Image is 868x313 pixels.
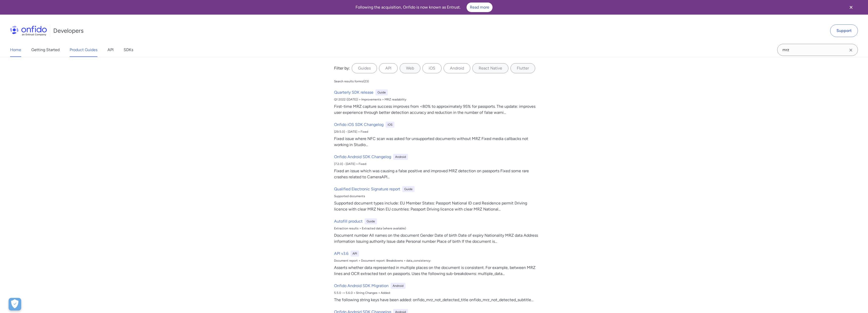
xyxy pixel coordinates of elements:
a: Autofill productGuideExtraction results > Extracted data (where available)Document number All nam... [332,216,540,247]
div: Fixed an issue which was causing a false positive and improved MRZ detection on passports Fixed s... [334,168,538,180]
a: Product Guides [70,43,97,57]
a: Home [10,43,21,57]
div: Fixed issue where NFC scan was asked for unsupported documents without MRZ Fixed media callbacks ... [334,136,538,148]
h6: API v3.6 [334,251,348,257]
label: iOS [422,63,442,73]
div: Asserts whether data represented in multiple places on the document is consistent. For example, b... [334,265,538,277]
h6: Qualified Electronic Signature report [334,186,400,192]
div: Cookie Preferences [9,298,21,310]
a: Read more [467,3,493,12]
div: Document report > Document report: Breakdowns > data_consistency: [334,259,538,263]
svg: Clear search field button [848,47,854,53]
div: Search results for mrz ( 23 ) [334,79,369,83]
a: SDKs [124,43,133,57]
div: 5.5.0 -> 5.6.0 > String Changes > Added: [334,291,538,295]
div: The following string keys have been added: onfido_mrz_not_detected_title onfido_mrz_not_detected_... [334,297,538,303]
img: Onfido Logo [10,26,47,36]
div: Supported documents [334,194,538,198]
a: API v3.6APIDocument report > Document report: Breakdowns > data_consistency:Asserts whether data ... [332,249,540,279]
h6: Autofill product [334,218,363,224]
div: Supported document types include: EU Member States: Passport National ID card Residence permit Dr... [334,200,538,212]
label: Android [444,63,470,73]
label: React Native [472,63,508,73]
div: [29.5.0] - [DATE] > Fixed [334,130,538,134]
button: Close banner [842,1,860,14]
div: Following the acquisition, Onfido is now known as Entrust. [6,3,842,12]
div: Guide [365,218,377,224]
a: Onfido Android SDK ChangelogAndroid[7.2.0] - [DATE] > Fixed:Fixed an issue which was causing a fa... [332,152,540,182]
div: Guide [402,186,415,192]
div: First-time MRZ capture success improves from <80% to approximately 95% for passports. The update:... [334,103,538,116]
svg: Close banner [848,4,854,10]
a: API [107,43,114,57]
h6: Onfido iOS SDK Changelog [334,122,384,128]
a: Getting Started [31,43,60,57]
h1: Developers [53,27,84,35]
h6: Onfido Android SDK Migration [334,283,389,289]
a: Onfido Android SDK MigrationAndroid5.5.0 -> 5.6.0 > String Changes > Added:The following string k... [332,281,540,305]
button: Open Preferences [9,298,21,310]
div: Q1 2022 ([DATE]) > Improvements > MRZ readability [334,97,538,101]
a: Support [830,24,858,37]
div: iOS [386,122,394,128]
a: Quarterly SDK releaseGuideQ1 2022 ([DATE]) > Improvements > MRZ readabilityFirst-time MRZ capture... [332,87,540,118]
h6: Quarterly SDK release [334,89,373,95]
div: [7.2.0] - [DATE] > Fixed: [334,162,538,166]
label: Flutter [510,63,535,73]
a: Onfido iOS SDK ChangelogiOS[29.5.0] - [DATE] > FixedFixed issue where NFC scan was asked for unsu... [332,120,540,150]
a: Qualified Electronic Signature reportGuideSupported documentsSupported document types include: EU... [332,184,540,214]
div: Guide [375,89,388,95]
label: Guides [352,63,377,73]
div: Document number All names on the document Gender Date of birth Date of expiry Nationality MRZ dat... [334,232,538,245]
div: Android [391,283,405,289]
div: Filter by: [334,65,350,71]
label: Web [400,63,420,73]
h6: Onfido Android SDK Changelog [334,154,391,160]
div: Extraction results > Extracted data (where available) [334,226,538,230]
label: API [379,63,398,73]
div: Android [393,154,408,160]
input: Onfido search input field [777,44,858,56]
div: API [350,251,359,257]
